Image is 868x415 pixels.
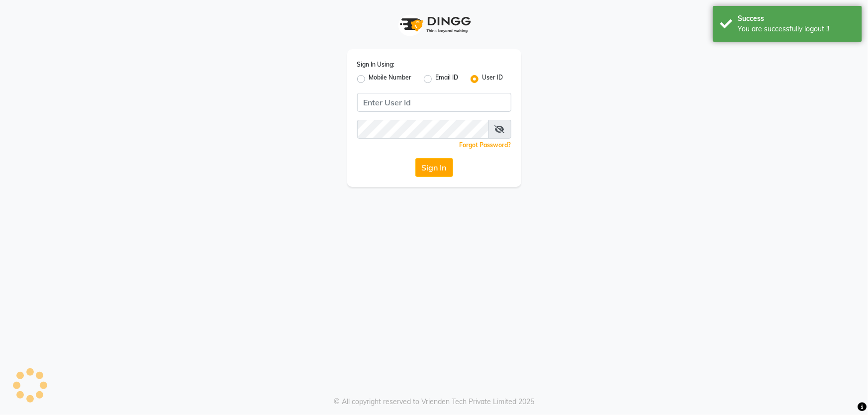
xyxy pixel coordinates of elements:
input: Username [357,93,511,112]
a: Forgot Password? [460,141,511,149]
label: Email ID [436,73,459,85]
button: Sign In [415,158,453,177]
label: Sign In Using: [357,60,395,69]
div: You are successfully logout !! [738,24,855,34]
label: User ID [482,73,503,85]
label: Mobile Number [369,73,412,85]
img: logo1.svg [394,10,474,39]
input: Username [357,120,489,139]
div: Success [738,13,855,24]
